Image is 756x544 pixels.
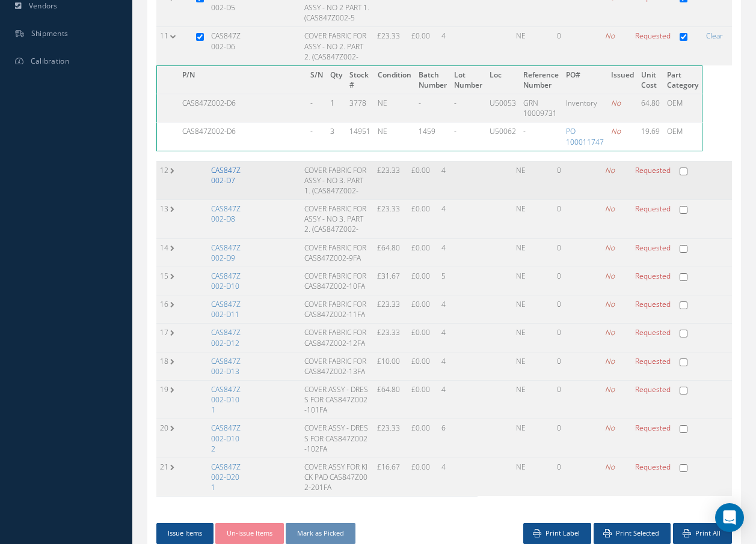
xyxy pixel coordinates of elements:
[490,126,516,136] span: U50062
[673,523,732,544] a: Print All
[512,324,553,352] td: NE
[663,122,702,151] td: OEM
[211,243,241,263] a: CAS847Z002-D9
[635,356,671,366] span: Requested
[301,27,373,65] td: COVER FABRIC FOR ASSY - NO 2. PART 2. (CAS847Z002-
[307,65,327,94] th: S/N
[438,419,477,458] td: 6
[211,204,241,224] a: CAS847Z002-D8
[638,65,663,94] th: Unit Cost
[438,352,477,380] td: 4
[553,161,601,199] td: 0
[408,200,438,238] td: £0.00
[160,299,170,309] label: 16
[160,462,170,472] label: 21
[408,324,438,352] td: £0.00
[607,65,638,94] th: Issued
[450,122,486,151] td: -
[438,200,477,238] td: 4
[605,327,615,337] i: No
[553,267,601,295] td: 0
[179,65,307,94] th: P/N
[635,327,671,337] span: Requested
[638,94,663,122] td: 64.80
[286,523,355,544] button: Mark as Picked
[553,458,601,496] td: 0
[512,458,553,496] td: NE
[160,243,170,253] label: 14
[611,98,621,108] i: No
[301,295,373,324] td: COVER FABRIC FOR CAS847Z002-11FA
[512,419,553,458] td: NE
[373,458,408,496] td: £16.67
[635,31,671,41] span: Requested
[553,295,601,324] td: 0
[553,27,601,65] td: 0
[373,200,408,238] td: £23.33
[450,94,486,122] td: -
[523,98,557,118] a: GRN 10009731
[512,27,553,65] td: NE
[346,122,374,151] td: 14951
[327,65,346,94] th: Qty
[211,299,241,319] a: CAS847Z002-D11
[605,31,615,41] i: No
[373,267,408,295] td: £31.67
[490,98,516,108] span: U50053
[663,65,702,94] th: Part Category
[635,423,671,433] span: Requested
[605,299,615,309] i: No
[415,65,450,94] th: Batch Number
[408,352,438,380] td: £0.00
[373,352,408,380] td: £10.00
[512,352,553,380] td: NE
[450,65,486,94] th: Lot Number
[408,380,438,419] td: £0.00
[512,295,553,324] td: NE
[211,165,241,186] a: CAS847Z002-D7
[307,122,327,151] td: -
[408,458,438,496] td: £0.00
[408,295,438,324] td: £0.00
[512,380,553,419] td: NE
[374,94,415,122] td: NE
[301,380,373,419] td: COVER ASSY - DRESS FOR CAS847Z002-101FA
[605,243,615,253] i: No
[160,165,170,175] label: 12
[605,165,615,175] i: No
[373,238,408,267] td: £64.80
[438,324,477,352] td: 4
[635,204,671,214] span: Requested
[373,419,408,458] td: £23.33
[553,200,601,238] td: 0
[635,299,671,309] span: Requested
[408,161,438,199] td: £0.00
[179,122,307,151] td: CAS847Z002-D6
[211,384,241,415] a: CAS847Z002-D101
[512,238,553,267] td: NE
[301,352,373,380] td: COVER FABRIC FOR CAS847Z002-13FA
[211,423,241,453] a: CAS847Z002-D102
[160,31,170,41] label: 11
[438,161,477,199] td: 4
[327,94,346,122] td: 1
[562,65,607,94] th: PO#
[31,56,69,66] span: Calibration
[156,523,214,544] button: Issue Items
[553,324,601,352] td: 0
[706,31,723,41] a: Clear
[374,65,415,94] th: Condition
[553,380,601,419] td: 0
[635,384,671,394] span: Requested
[663,94,702,122] td: OEM
[374,122,415,151] td: NE
[373,161,408,199] td: £23.33
[553,238,601,267] td: 0
[523,126,526,136] span: -
[638,122,663,151] td: 19.69
[438,238,477,267] td: 4
[523,523,591,544] button: Print Label
[373,27,408,65] td: £23.33
[635,271,671,281] span: Requested
[438,380,477,419] td: 4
